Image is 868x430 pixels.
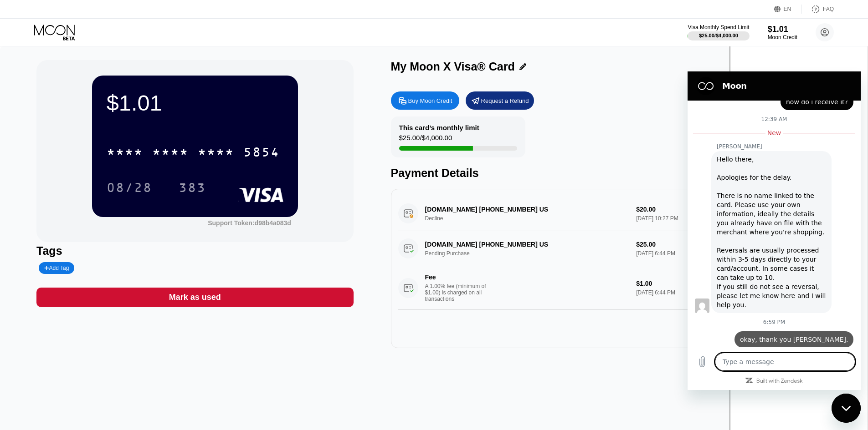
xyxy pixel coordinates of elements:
div: Moon Credit [768,34,797,40]
div: Visa Monthly Spend Limit [688,24,749,30]
div: My Moon X Visa® Card [391,60,515,73]
div: Buy Moon Credit [391,91,459,110]
div: Payment Details [391,167,708,180]
div: Request a Refund [481,97,529,105]
div: $1.01 [107,90,283,116]
div: $1.01 [768,25,797,34]
iframe: Messaging window [688,71,861,390]
div: Add Tag [39,262,74,274]
div: FAQ [802,5,834,14]
div: $25.00 / $4,000.00 [699,33,738,38]
iframe: Button to launch messaging window, conversation in progress [832,394,861,423]
div: 383 [172,176,213,199]
div: FeeA 1.00% fee (minimum of $1.00) is charged on all transactions$1.00[DATE] 6:44 PM [398,266,700,310]
div: 5854 [243,146,280,161]
div: Mark as used [169,292,221,303]
div: Request a Refund [466,91,534,110]
div: Support Token: d98b4a083d [208,219,291,227]
div: Visa Monthly Spend Limit$25.00/$4,000.00 [688,24,749,40]
div: Buy Moon Credit [408,97,452,105]
div: [DATE] 6:44 PM [636,289,700,296]
div: Add Tag [44,265,69,271]
div: $1.00 [636,280,700,287]
div: FAQ [823,6,834,12]
div: EN [784,6,791,12]
div: 08/28 [100,176,159,199]
div: EN [774,5,802,14]
div: This card’s monthly limit [399,124,479,132]
div: Fee [425,273,489,281]
div: Tags [36,244,353,258]
div: $1.01Moon Credit [768,25,797,40]
div: 383 [179,182,206,196]
div: $25.00 / $4,000.00 [399,134,452,146]
div: Support Token:d98b4a083d [208,219,291,227]
div: Mark as used [36,288,353,307]
div: 08/28 [107,182,152,196]
div: A 1.00% fee (minimum of $1.00) is charged on all transactions [425,283,493,302]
